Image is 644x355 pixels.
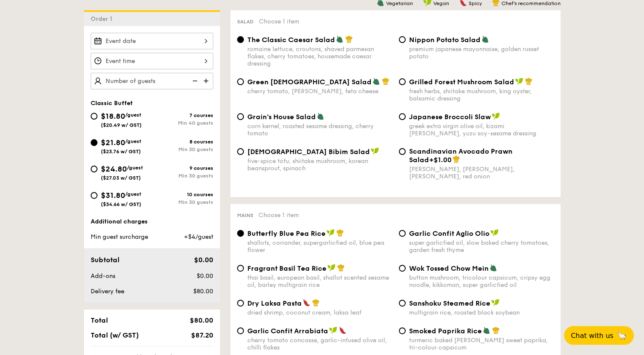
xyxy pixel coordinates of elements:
span: Total [91,316,108,324]
input: $18.80/guest($20.49 w/ GST)7 coursesMin 40 guests [91,113,97,120]
img: icon-chef-hat.a58ddaea.svg [336,229,344,237]
div: dried shrimp, coconut cream, laksa leaf [247,309,392,316]
div: fresh herbs, shiitake mushroom, king oyster, balsamic dressing [409,88,554,102]
div: shallots, coriander, supergarlicfied oil, blue pea flower [247,239,392,254]
span: 🦙 [617,331,627,341]
div: thai basil, european basil, shallot scented sesame oil, barley multigrain rice [247,274,392,289]
span: $0.00 [196,272,213,280]
span: The Classic Caesar Salad [247,36,335,44]
div: 7 courses [152,112,213,118]
span: $18.80 [101,112,125,121]
span: Japanese Broccoli Slaw [409,113,491,121]
img: icon-vegan.f8ff3823.svg [327,264,336,272]
img: icon-vegetarian.fe4039eb.svg [372,77,380,85]
span: $80.00 [193,288,213,295]
span: /guest [125,138,141,144]
img: icon-spicy.37a8142b.svg [303,299,310,306]
input: Fragrant Basil Tea Ricethai basil, european basil, shallot scented sesame oil, barley multigrain ... [237,265,244,272]
img: icon-vegetarian.fe4039eb.svg [489,264,497,272]
span: Chat with us [571,332,613,340]
span: Order 1 [91,15,116,23]
img: icon-vegetarian.fe4039eb.svg [317,112,324,120]
span: Sanshoku Steamed Rice [409,299,490,307]
input: Sanshoku Steamed Ricemultigrain rice, roasted black soybean [399,300,406,306]
span: Subtotal [91,256,120,264]
img: icon-vegan.f8ff3823.svg [492,112,500,120]
img: icon-vegan.f8ff3823.svg [515,77,524,85]
span: Chef's recommendation [501,0,561,6]
div: Additional charges [91,218,213,226]
input: Garlic Confit Arrabiatacherry tomato concasse, garlic-infused olive oil, chilli flakes [237,327,244,334]
input: Grain's House Saladcorn kernel, roasted sesame dressing, cherry tomato [237,113,244,120]
span: ($20.49 w/ GST) [101,122,142,128]
input: Green [DEMOGRAPHIC_DATA] Saladcherry tomato, [PERSON_NAME], feta cheese [237,78,244,85]
span: $80.00 [189,316,213,324]
span: Grilled Forest Mushroom Salad [409,78,514,86]
span: $87.20 [191,331,213,339]
span: ($34.66 w/ GST) [101,201,141,207]
input: $31.80/guest($34.66 w/ GST)10 coursesMin 30 guests [91,192,97,199]
div: super garlicfied oil, slow baked cherry tomatoes, garden fresh thyme [409,239,554,254]
img: icon-chef-hat.a58ddaea.svg [452,155,460,163]
span: Green [DEMOGRAPHIC_DATA] Salad [247,78,372,86]
span: Delivery fee [91,288,124,295]
img: icon-chef-hat.a58ddaea.svg [337,264,345,272]
div: five-spice tofu, shiitake mushroom, korean beansprout, spinach [247,157,392,172]
img: icon-vegetarian.fe4039eb.svg [336,35,343,43]
input: Grilled Forest Mushroom Saladfresh herbs, shiitake mushroom, king oyster, balsamic dressing [399,78,406,85]
span: /guest [127,165,143,171]
img: icon-chef-hat.a58ddaea.svg [492,326,500,334]
span: Salad [237,19,254,25]
div: Min 30 guests [152,173,213,179]
span: Scandinavian Avocado Prawn Salad [409,147,512,164]
span: Mains [237,212,253,218]
div: Min 30 guests [152,199,213,205]
div: button mushroom, tricolour capsicum, cripsy egg noodle, kikkoman, super garlicfied oil [409,274,554,289]
div: cherry tomato, [PERSON_NAME], feta cheese [247,88,392,95]
input: Garlic Confit Aglio Oliosuper garlicfied oil, slow baked cherry tomatoes, garden fresh thyme [399,230,406,237]
input: Nippon Potato Saladpremium japanese mayonnaise, golden russet potato [399,36,406,43]
div: Min 30 guests [152,146,213,152]
span: $31.80 [101,191,125,200]
img: icon-chef-hat.a58ddaea.svg [382,77,389,85]
span: $21.80 [101,138,125,147]
input: $21.80/guest($23.76 w/ GST)8 coursesMin 30 guests [91,139,97,146]
div: [PERSON_NAME], [PERSON_NAME], [PERSON_NAME], red onion [409,166,554,180]
span: Classic Buffet [91,100,133,107]
img: icon-vegan.f8ff3823.svg [371,147,379,155]
img: icon-spicy.37a8142b.svg [339,326,346,334]
img: icon-vegan.f8ff3823.svg [490,229,499,237]
input: Butterfly Blue Pea Riceshallots, coriander, supergarlicfied oil, blue pea flower [237,230,244,237]
span: Garlic Confit Arrabiata [247,327,328,335]
div: 10 courses [152,192,213,198]
div: cherry tomato concasse, garlic-infused olive oil, chilli flakes [247,337,392,351]
input: Smoked Paprika Riceturmeric baked [PERSON_NAME] sweet paprika, tri-colour capsicum [399,327,406,334]
span: Dry Laksa Pasta [247,299,302,307]
img: icon-vegetarian.fe4039eb.svg [481,35,489,43]
div: turmeric baked [PERSON_NAME] sweet paprika, tri-colour capsicum [409,337,554,351]
input: [DEMOGRAPHIC_DATA] Bibim Saladfive-spice tofu, shiitake mushroom, korean beansprout, spinach [237,148,244,155]
input: Event time [91,53,213,69]
img: icon-chef-hat.a58ddaea.svg [525,77,532,85]
img: icon-add.58712e84.svg [200,73,213,89]
span: $0.00 [194,256,213,264]
span: Min guest surcharge [91,233,148,240]
span: $24.80 [101,164,127,174]
img: icon-vegan.f8ff3823.svg [329,326,338,334]
input: The Classic Caesar Saladromaine lettuce, croutons, shaved parmesan flakes, cherry tomatoes, house... [237,36,244,43]
span: Butterfly Blue Pea Rice [247,229,326,238]
div: 8 courses [152,139,213,145]
input: Scandinavian Avocado Prawn Salad+$1.00[PERSON_NAME], [PERSON_NAME], [PERSON_NAME], red onion [399,148,406,155]
img: icon-reduce.1d2dbef1.svg [188,73,200,89]
span: Smoked Paprika Rice [409,327,482,335]
span: Fragrant Basil Tea Rice [247,264,326,272]
span: Spicy [469,0,482,6]
span: Choose 1 item [258,212,299,219]
span: Total (w/ GST) [91,331,139,339]
span: Vegan [433,0,449,6]
div: romaine lettuce, croutons, shaved parmesan flakes, cherry tomatoes, housemade caesar dressing [247,46,392,67]
span: Grain's House Salad [247,113,316,121]
span: /guest [125,191,141,197]
input: Japanese Broccoli Slawgreek extra virgin olive oil, kizami [PERSON_NAME], yuzu soy-sesame dressing [399,113,406,120]
img: icon-vegan.f8ff3823.svg [326,229,335,237]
